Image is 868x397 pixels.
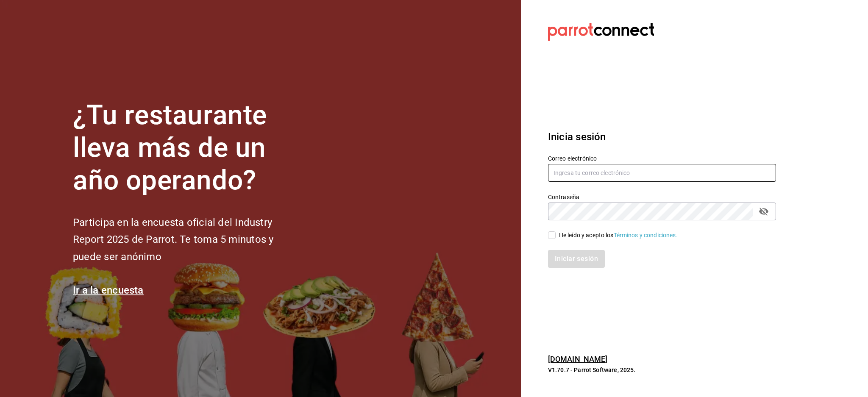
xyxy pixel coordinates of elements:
[73,99,302,197] h1: ¿Tu restaurante lleva más de un año operando?
[73,284,144,296] a: Ir a la encuesta
[548,155,776,161] label: Correo electrónico
[548,355,608,364] a: [DOMAIN_NAME]
[548,164,776,182] input: Ingresa tu correo electrónico
[73,214,302,266] h2: Participa en la encuesta oficial del Industry Report 2025 de Parrot. Te toma 5 minutos y puede se...
[548,194,776,200] label: Contraseña
[614,232,678,239] a: Términos y condiciones.
[548,129,776,144] h3: Inicia sesión
[757,204,771,219] button: passwordField
[548,366,776,374] p: V1.70.7 - Parrot Software, 2025.
[559,231,678,240] div: He leído y acepto los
